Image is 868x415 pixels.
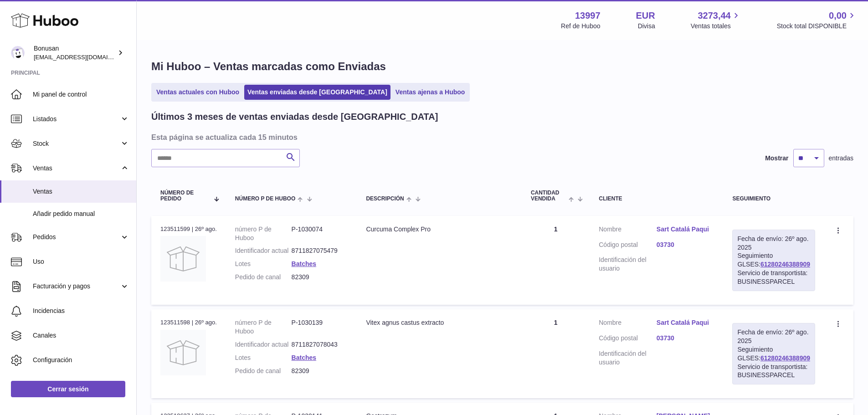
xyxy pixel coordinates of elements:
span: Uso [33,257,129,266]
span: 0,00 [829,10,847,22]
label: Mostrar [765,154,788,163]
dd: P-1030139 [292,318,348,336]
img: no-photo.jpg [160,330,206,375]
h3: Esta página se actualiza cada 15 minutos [151,132,851,142]
div: Divisa [638,22,655,31]
td: 1 [522,216,590,305]
div: 123511598 | 26º ago. [160,318,217,327]
div: Curcuma Complex Pro [366,225,512,234]
span: número P de Huboo [235,196,295,202]
div: Bonusan [34,44,116,61]
a: 61280246388909 [760,354,810,362]
div: 123511599 | 26º ago. [160,225,217,233]
h1: Mi Huboo – Ventas marcadas como Enviadas [151,59,853,74]
div: Fecha de envío: 26º ago. 2025 [737,328,810,345]
dd: 82309 [292,273,348,282]
dt: Nombre [599,318,657,329]
a: Ventas actuales con Huboo [153,85,242,100]
span: Descripción [366,196,404,202]
dt: Pedido de canal [235,273,292,282]
span: Pedidos [33,233,120,241]
div: Cliente [599,196,714,202]
a: Ventas enviadas desde [GEOGRAPHIC_DATA] [244,85,390,100]
dt: Código postal [599,241,657,251]
span: Ventas [33,187,129,196]
a: Cerrar sesión [11,381,125,397]
span: Stock [33,139,120,148]
dd: 8711827075479 [292,246,348,255]
span: Canales [33,331,129,340]
span: Cantidad vendida [531,190,566,202]
a: Ventas ajenas a Huboo [392,85,468,100]
dd: P-1030074 [292,225,348,242]
a: Batches [292,260,316,267]
span: 3273,44 [698,10,730,22]
dt: Identificación del usuario [599,256,657,273]
dd: 82309 [292,367,348,375]
span: Número de pedido [160,190,209,202]
a: 3273,44 Ventas totales [691,10,741,31]
dt: Pedido de canal [235,367,292,375]
span: Mi panel de control [33,90,129,99]
span: Ventas [33,164,120,173]
dd: 8711827078043 [292,340,348,349]
img: info@bonusan.es [11,46,25,60]
span: Configuración [33,356,129,364]
a: Sart Catalá Paqui [657,225,714,234]
a: 03730 [657,241,714,249]
dt: número P de Huboo [235,318,292,336]
div: Seguimiento GLSES: [732,230,815,291]
span: Ventas totales [691,22,741,31]
h2: Últimos 3 meses de ventas enviadas desde [GEOGRAPHIC_DATA] [151,111,438,123]
td: 1 [522,309,590,398]
div: Seguimiento [732,196,815,202]
div: Vitex agnus castus extracto [366,318,512,327]
div: Servicio de transportista: BUSINESSPARCEL [737,269,810,286]
strong: 13997 [575,10,601,22]
div: Servicio de transportista: BUSINESSPARCEL [737,363,810,380]
dt: número P de Huboo [235,225,292,242]
dt: Lotes [235,260,292,268]
span: Listados [33,115,120,123]
span: [EMAIL_ADDRESS][DOMAIN_NAME] [34,53,134,61]
img: no-photo.jpg [160,236,206,282]
a: Sart Catalá Paqui [657,318,714,327]
a: 03730 [657,334,714,343]
span: Añadir pedido manual [33,210,129,218]
span: Incidencias [33,307,129,315]
dt: Lotes [235,354,292,362]
div: Ref de Huboo [561,22,600,31]
span: Facturación y pagos [33,282,120,291]
div: Fecha de envío: 26º ago. 2025 [737,235,810,252]
dt: Identificador actual [235,340,292,349]
div: Seguimiento GLSES: [732,323,815,384]
span: entradas [829,154,853,163]
a: 0,00 Stock total DISPONIBLE [777,10,857,31]
strong: EUR [636,10,655,22]
dt: Identificación del usuario [599,349,657,367]
dt: Código postal [599,334,657,345]
dt: Nombre [599,225,657,236]
dt: Identificador actual [235,246,292,255]
a: Batches [292,354,316,361]
a: 61280246388909 [760,261,810,268]
span: Stock total DISPONIBLE [777,22,857,31]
